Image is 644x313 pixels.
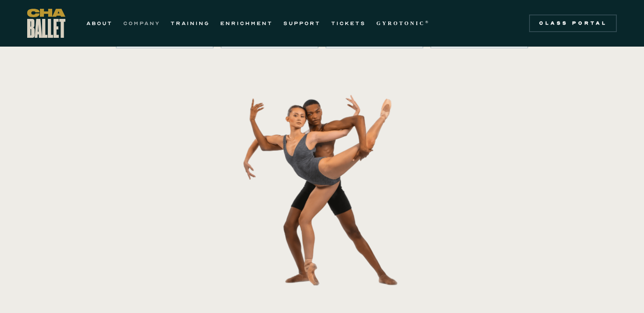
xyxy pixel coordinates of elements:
[376,20,425,26] strong: GYROTONIC
[86,18,113,29] a: ABOUT
[123,18,160,29] a: COMPANY
[529,15,617,32] a: Class Portal
[425,20,430,24] sup: ®
[376,18,430,29] a: GYROTONIC®
[171,18,210,29] a: TRAINING
[220,18,273,29] a: ENRICHMENT
[27,9,65,38] a: home
[331,18,366,29] a: TICKETS
[283,18,321,29] a: SUPPORT
[534,20,612,27] div: Class Portal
